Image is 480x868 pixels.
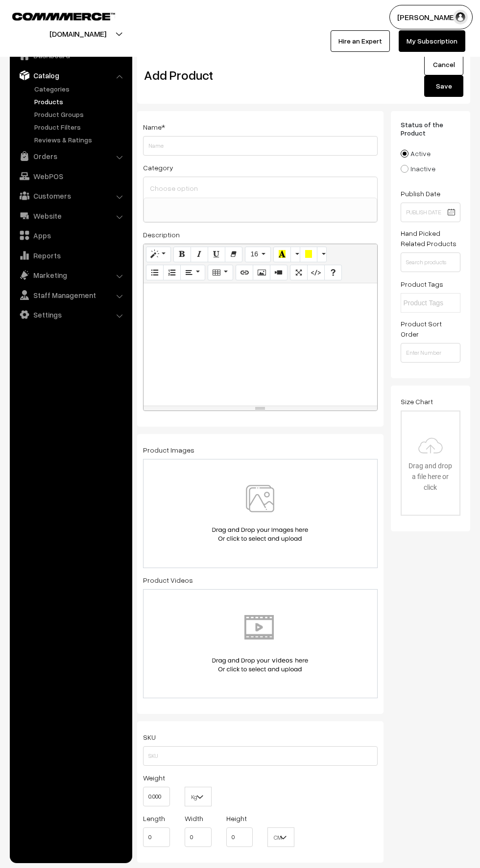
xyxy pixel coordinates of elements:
[143,229,180,240] label: Description
[250,250,258,258] span: 16
[401,343,461,363] input: Enter Number
[267,827,294,847] span: CM
[401,252,461,272] input: Search products
[147,181,373,195] input: Choose option
[32,109,129,119] a: Product Groups
[401,228,461,249] label: Hand Picked Related Products
[401,203,461,222] input: Publish Date
[32,135,129,145] a: Reviews & Ratings
[399,30,465,52] a: My Subscription
[143,746,378,766] input: SKU
[12,306,129,323] a: Settings
[401,279,443,289] label: Product Tags
[15,22,141,46] button: [DOMAIN_NAME]
[143,136,378,156] input: Name
[144,68,380,83] h2: Add Product
[143,787,170,806] input: Weight
[12,266,129,284] a: Marketing
[143,813,165,823] label: Length
[453,10,468,24] img: user
[245,247,271,262] button: 16
[143,122,165,132] label: Name
[12,286,129,304] a: Staff Management
[401,120,443,137] span: Status of the Product
[401,319,461,339] label: Product Sort Order
[144,406,377,411] div: resize
[185,788,211,805] span: Kg
[401,148,431,159] label: Active
[389,5,473,29] button: [PERSON_NAME]
[32,122,129,132] a: Product Filters
[32,96,129,107] a: Products
[143,445,194,455] label: Product Images
[143,575,193,585] label: Product Videos
[401,188,440,199] label: Publish Date
[12,147,129,165] a: Orders
[185,787,212,806] span: Kg
[331,30,390,52] a: Hire an Expert
[12,227,129,244] a: Apps
[143,773,165,783] label: Weight
[226,813,247,823] label: Height
[424,75,463,97] button: Save
[424,54,463,75] a: Cancel
[12,247,129,264] a: Reports
[12,167,129,185] a: WebPOS
[12,10,98,22] a: COMMMERCE
[185,813,203,823] label: Width
[401,163,435,174] label: Inactive
[32,84,129,94] a: Categories
[143,162,173,173] label: Category
[12,187,129,205] a: Customers
[143,732,156,742] label: SKU
[12,67,129,84] a: Catalog
[401,396,433,407] label: Size Chart
[12,207,129,225] a: Website
[268,829,294,846] span: CM
[12,13,115,20] img: COMMMERCE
